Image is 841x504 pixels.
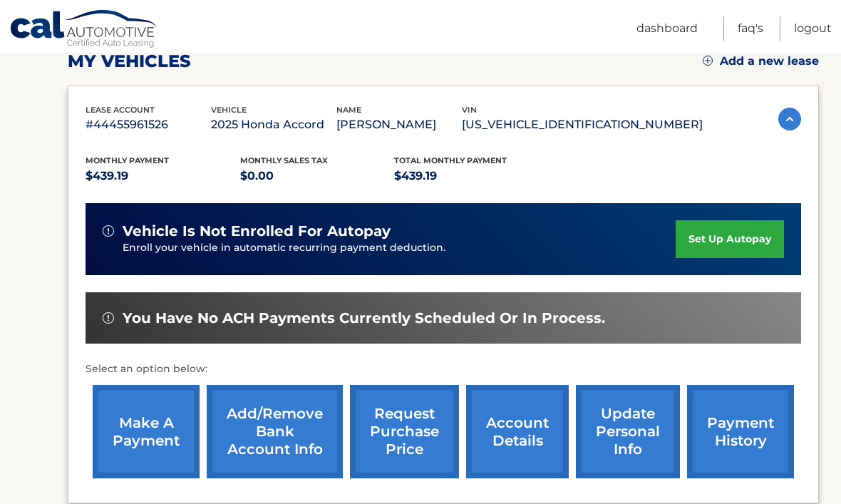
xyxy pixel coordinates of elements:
[394,166,549,186] p: $439.19
[68,51,191,72] h2: my vehicles
[103,225,114,237] img: alert-white.svg
[636,16,698,41] a: Dashboard
[350,385,459,478] a: request purchase price
[86,166,240,186] p: $439.19
[462,105,477,115] span: vin
[86,361,801,378] p: Select an option below:
[336,105,361,115] span: name
[462,115,703,135] p: [US_VEHICLE_IDENTIFICATION_NUMBER]
[336,115,462,135] p: [PERSON_NAME]
[687,385,794,478] a: payment history
[738,16,763,41] a: FAQ's
[86,115,211,135] p: #44455961526
[207,385,343,478] a: Add/Remove bank account info
[211,115,336,135] p: 2025 Honda Accord
[394,155,507,165] span: Total Monthly Payment
[240,155,328,165] span: Monthly sales Tax
[103,312,114,324] img: alert-white.svg
[123,240,676,256] p: Enroll your vehicle in automatic recurring payment deduction.
[86,155,169,165] span: Monthly Payment
[93,385,200,478] a: make a payment
[466,385,569,478] a: account details
[703,56,713,66] img: add.svg
[576,385,680,478] a: update personal info
[794,16,832,41] a: Logout
[211,105,247,115] span: vehicle
[86,105,155,115] span: lease account
[123,222,391,240] span: vehicle is not enrolled for autopay
[123,309,605,327] span: You have no ACH payments currently scheduled or in process.
[703,54,819,68] a: Add a new lease
[9,9,159,51] a: Cal Automotive
[240,166,395,186] p: $0.00
[778,108,801,130] img: accordion-active.svg
[676,220,784,258] a: set up autopay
